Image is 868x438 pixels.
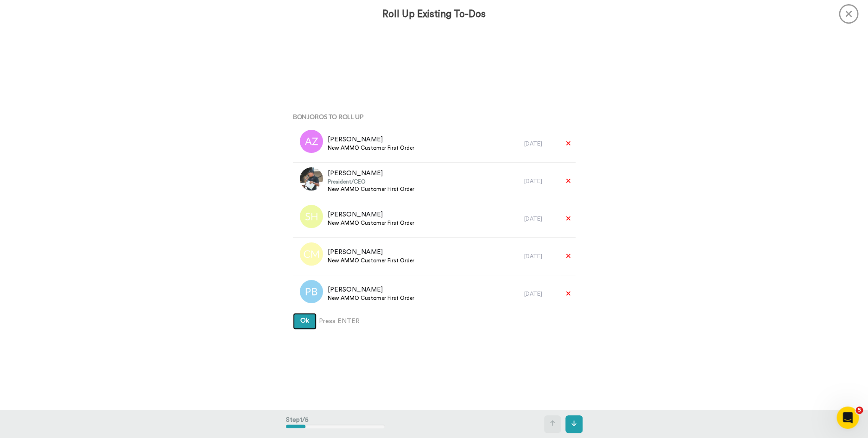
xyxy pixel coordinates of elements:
[293,113,576,120] h4: Bonjoros To Roll Up
[300,280,323,303] img: pb.png
[319,317,360,326] span: Press ENTER
[328,248,414,257] span: [PERSON_NAME]
[524,178,557,185] div: [DATE]
[300,205,323,228] img: sh.png
[300,167,323,190] img: 1a272040-9f79-4baf-85b7-ffa8c7a12356.jpg
[328,257,414,264] span: New AMMO Customer First Order
[524,215,557,222] div: [DATE]
[328,285,414,294] span: [PERSON_NAME]
[300,242,323,266] img: cm.png
[328,210,414,219] span: [PERSON_NAME]
[382,9,486,19] h3: Roll Up Existing To-Dos
[286,411,385,438] div: Step 1 / 5
[328,185,414,193] span: New AMMO Customer First Order
[524,140,557,147] div: [DATE]
[328,144,414,152] span: New AMMO Customer First Order
[300,317,309,324] span: Ok
[293,313,317,330] button: Ok
[328,219,414,227] span: New AMMO Customer First Order
[836,406,859,429] iframe: Intercom live chat
[328,135,414,144] span: [PERSON_NAME]
[524,253,557,260] div: [DATE]
[328,169,414,178] span: [PERSON_NAME]
[855,406,863,414] span: 5
[524,290,557,298] div: [DATE]
[300,130,323,153] img: az.png
[328,178,414,185] span: President/CEO
[328,294,414,302] span: New AMMO Customer First Order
